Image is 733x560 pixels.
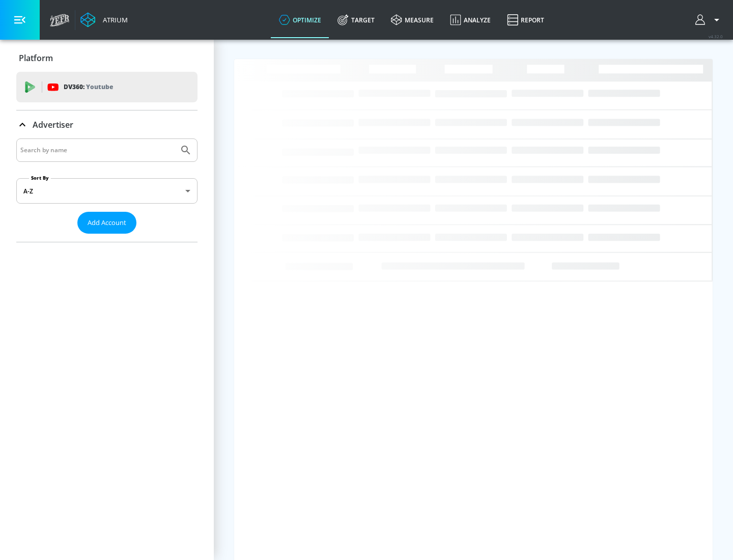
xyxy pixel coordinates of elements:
div: DV360: Youtube [16,72,198,102]
p: Youtube [86,81,113,92]
div: Platform [16,44,198,72]
div: Advertiser [16,138,198,242]
div: Atrium [99,15,128,24]
nav: list of Advertiser [16,234,198,242]
p: Platform [19,52,53,64]
button: Add Account [77,212,136,234]
p: DV360: [64,81,113,93]
div: Advertiser [16,110,198,139]
a: Atrium [80,12,128,27]
a: Analyze [442,2,499,38]
div: A-Z [16,178,198,204]
a: measure [383,2,442,38]
a: Report [499,2,552,38]
label: Sort By [29,175,51,181]
a: Target [329,2,383,38]
span: v 4.32.0 [709,34,723,39]
p: Advertiser [33,119,73,130]
span: Add Account [88,217,126,229]
input: Search by name [20,144,175,157]
a: optimize [271,2,329,38]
